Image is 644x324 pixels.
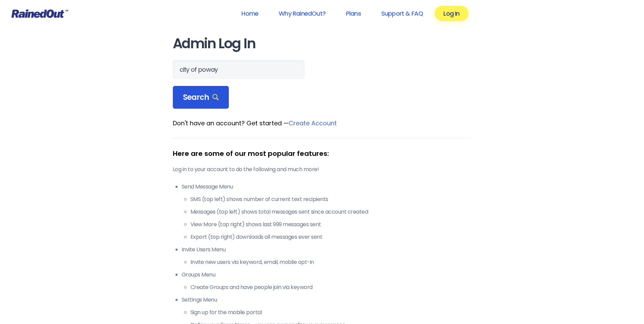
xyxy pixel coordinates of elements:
[372,6,432,21] a: Support & FAQ
[270,6,334,21] a: Why RainedOut?
[183,93,219,102] span: Search
[182,183,472,241] li: Send Message Menu
[233,6,267,21] a: Home
[190,258,472,266] li: Invite new users via keyword, email, mobile opt-in
[190,283,472,291] li: Create Groups and have people join via keyword
[435,6,468,21] a: Log In
[289,119,337,127] a: Create Account
[173,60,305,79] input: Search Orgs…
[173,148,472,159] div: Here are some of our most popular features:
[190,233,472,241] li: Export (top right) downloads all messages ever sent
[182,246,472,266] li: Invite Users Menu
[173,165,472,174] p: Log in to your account to do the following and much more!
[337,6,370,21] a: Plans
[173,36,472,51] h1: Admin Log In
[190,220,472,229] li: View More (top right) shows last 999 messages sent
[190,308,472,317] li: Sign up for the mobile portal
[190,208,472,216] li: Messages (top left) shows total messages sent since account created
[190,195,472,203] li: SMS (top left) shows number of current text recipients
[182,271,472,291] li: Groups Menu
[173,86,229,109] div: Search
